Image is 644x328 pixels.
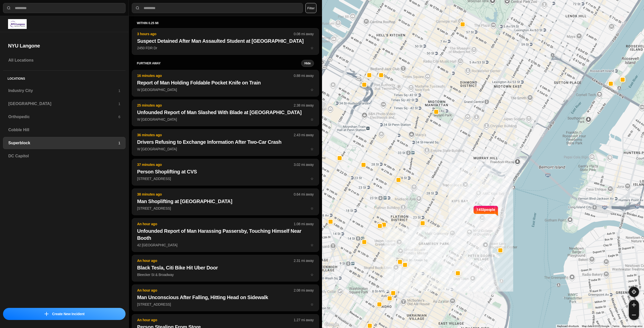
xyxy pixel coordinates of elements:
button: An hour ago2.08 mi awayMan Unconscious After Falling, Hitting Head on Sidewalk[STREET_ADDRESS]star [132,285,319,311]
span: star [310,273,314,277]
a: An hour ago1.08 mi awayUnfounded Report of Man Harassing Passersby, Touching Himself Near Booth42... [132,243,319,247]
p: 2.31 mi away [294,258,314,263]
img: search [135,6,140,11]
button: 37 minutes ago3.02 mi awayPerson Shoplifting at CVS[STREET_ADDRESS]star [132,159,319,185]
button: zoom-in [629,300,639,310]
a: 38 minutes ago0.64 mi awayMan Shoplifting at [GEOGRAPHIC_DATA][STREET_ADDRESS]star [132,206,319,210]
h2: NYU Langone [8,42,120,49]
p: 38 minutes ago [137,192,294,197]
a: [GEOGRAPHIC_DATA]1 [3,98,126,110]
p: An hour ago [137,317,294,322]
p: 3 hours ago [137,31,294,36]
p: 1453 people [476,207,495,218]
p: 37 minutes ago [137,162,294,167]
p: W [GEOGRAPHIC_DATA] [137,87,314,92]
h3: Orthopedic [8,114,118,120]
button: An hour ago1.08 mi awayUnfounded Report of Man Harassing Passersby, Touching Himself Near Booth42... [132,218,319,252]
h2: Report of Man Holding Foldable Pocket Knife on Train [137,79,314,86]
p: [STREET_ADDRESS] [137,176,314,181]
img: logo [8,19,27,29]
p: 3.02 mi away [294,162,314,167]
p: 0.08 mi away [294,31,314,36]
a: 25 minutes ago2.38 mi awayUnfounded Report of Man Slashed With Blade at [GEOGRAPHIC_DATA]W [GEOGR... [132,117,319,121]
p: Create New Incident [52,311,85,316]
p: 2.08 mi away [294,288,314,293]
h3: Superblock [8,140,118,146]
small: Hide [304,61,311,65]
h5: within 0.25 mi [137,21,314,25]
p: 25 minutes ago [137,103,294,108]
p: 1 [118,140,120,146]
p: 0.88 mi away [294,73,314,78]
button: 38 minutes ago0.64 mi awayMan Shoplifting at [GEOGRAPHIC_DATA][STREET_ADDRESS]star [132,189,319,215]
span: star [310,177,314,181]
span: star [310,88,314,92]
a: 37 minutes ago3.02 mi awayPerson Shoplifting at CVS[STREET_ADDRESS]star [132,176,319,181]
a: Cobble Hill [3,124,126,136]
button: Hide [301,60,314,67]
h3: Cobble Hill [8,127,120,133]
img: Google [323,321,340,328]
a: 36 minutes ago2.43 mi awayDrivers Refusing to Exchange Information After Two-Car CrashW [GEOGRAPH... [132,147,319,151]
p: An hour ago [137,221,294,226]
span: star [310,243,314,247]
button: 16 minutes ago0.88 mi awayReport of Man Holding Foldable Pocket Knife on TrainW [GEOGRAPHIC_DATA]... [132,70,319,97]
button: recenter [629,287,639,297]
button: zoom-out [629,310,639,320]
img: notch [495,205,499,216]
p: An hour ago [137,288,294,293]
p: W [GEOGRAPHIC_DATA] [137,147,314,152]
h2: Unfounded Report of Man Slashed With Blade at [GEOGRAPHIC_DATA] [137,109,314,116]
p: 2.43 mi away [294,132,314,137]
button: An hour ago2.31 mi awayBlack Tesla, Citi Bike Hit Uber DoorBleecker St & Broadwaystar [132,255,319,282]
p: An hour ago [137,258,294,263]
a: DC Capitol [3,150,126,162]
p: 2450 FDR Dr [137,45,314,51]
p: 6 [118,114,120,119]
h3: DC Capitol [8,153,120,159]
p: [STREET_ADDRESS] [137,302,314,307]
p: [STREET_ADDRESS] [137,206,314,211]
p: 0.64 mi away [294,192,314,197]
h2: Black Tesla, Citi Bike Hit Uber Door [137,264,314,271]
p: Bleecker St & Broadway [137,272,314,277]
img: search [6,6,11,11]
button: Keyboard shortcuts [557,324,579,328]
img: notch [473,205,476,216]
h2: Man Shoplifting at [GEOGRAPHIC_DATA] [137,198,314,205]
h2: Unfounded Report of Man Harassing Passersby, Touching Himself Near Booth [137,227,314,242]
a: Terms (opens in new tab) [612,325,619,327]
span: star [310,302,314,306]
a: Superblock1 [3,137,126,149]
h3: [GEOGRAPHIC_DATA] [8,101,118,107]
h5: further away [137,61,301,65]
p: 1.08 mi away [294,221,314,226]
p: 1 [118,88,120,93]
span: star [310,117,314,121]
img: icon [45,312,49,316]
a: An hour ago2.08 mi awayMan Unconscious After Falling, Hitting Head on Sidewalk[STREET_ADDRESS]star [132,302,319,306]
p: 1 [118,101,120,106]
span: Map data ©2025 Google [582,325,609,327]
a: Report a map error [622,325,642,327]
button: 36 minutes ago2.43 mi awayDrivers Refusing to Exchange Information After Two-Car CrashW [GEOGRAPH... [132,129,319,156]
button: 25 minutes ago2.38 mi awayUnfounded Report of Man Slashed With Blade at [GEOGRAPHIC_DATA]W [GEOGR... [132,100,319,126]
a: 3 hours ago0.08 mi awaySuspect Detained After Man Assaulted Student at [GEOGRAPHIC_DATA]2450 FDR ... [132,46,319,50]
p: 16 minutes ago [137,73,294,78]
h2: Person Shoplifting at CVS [137,168,314,175]
img: zoom-in [632,303,636,307]
p: W [GEOGRAPHIC_DATA] [137,117,314,122]
span: star [310,46,314,50]
h2: Suspect Detained After Man Assaulted Student at [GEOGRAPHIC_DATA] [137,37,314,44]
a: Orthopedic6 [3,111,126,123]
a: An hour ago2.31 mi awayBlack Tesla, Citi Bike Hit Uber DoorBleecker St & Broadwaystar [132,272,319,277]
p: 36 minutes ago [137,132,294,137]
h2: Man Unconscious After Falling, Hitting Head on Sidewalk [137,294,314,301]
a: Open this area in Google Maps (opens a new window) [323,321,340,328]
h5: Locations [3,71,126,85]
p: 1.27 mi away [294,317,314,322]
a: All Locations [3,54,126,66]
h3: Industry City [8,88,118,94]
a: Industry City1 [3,85,126,97]
p: 42 [GEOGRAPHIC_DATA] [137,243,314,248]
